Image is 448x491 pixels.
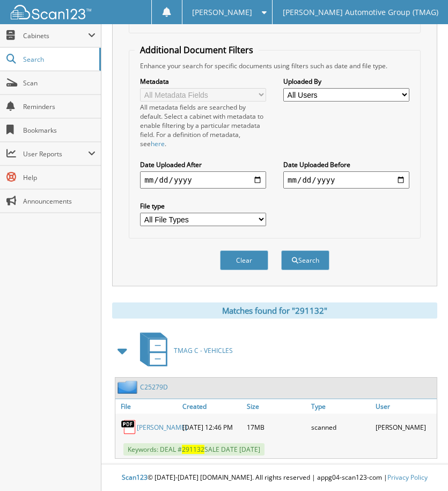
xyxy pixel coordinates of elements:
[115,399,180,414] a: File
[137,423,187,432] a: [PERSON_NAME]
[387,473,428,482] a: Privacy Policy
[23,126,96,135] span: Bookmarks
[140,103,266,148] div: All metadata fields are searched by default. Select a cabinet with metadata to enable filtering b...
[309,399,373,414] a: Type
[174,346,233,355] span: TMAG C - VEHICLES
[182,445,204,454] span: 291132
[283,77,409,86] label: Uploaded By
[121,419,137,435] img: PDF.png
[140,160,266,169] label: Date Uploaded After
[23,173,96,182] span: Help
[140,382,168,392] a: C25279D
[135,61,414,70] div: Enhance your search for specific documents using filters such as date and file type.
[220,250,268,270] button: Clear
[373,399,437,414] a: User
[23,149,88,158] span: User Reports
[373,416,437,438] div: [PERSON_NAME]
[192,9,252,16] span: [PERSON_NAME]
[180,399,244,414] a: Created
[23,31,88,40] span: Cabinets
[244,416,309,438] div: 17MB
[135,44,259,56] legend: Additional Document Filters
[244,399,309,414] a: Size
[309,416,373,438] div: scanned
[23,78,96,88] span: Scan
[122,473,148,482] span: Scan123
[283,9,438,16] span: [PERSON_NAME] Automotive Group (TMAG)
[151,139,165,148] a: here
[281,250,329,270] button: Search
[394,439,448,491] iframe: Chat Widget
[23,197,96,206] span: Announcements
[140,171,266,189] input: start
[112,302,437,319] div: Matches found for "291132"
[101,465,448,491] div: © [DATE]-[DATE] [DOMAIN_NAME]. All rights reserved | appg04-scan123-com |
[123,443,265,456] span: Keywords: DEAL # SALE DATE [DATE]
[117,380,140,394] img: folder2.png
[23,55,94,64] span: Search
[134,329,233,372] a: TMAG C - VEHICLES
[23,102,96,111] span: Reminders
[140,201,266,211] label: File type
[180,416,244,438] div: [DATE] 12:46 PM
[283,171,409,189] input: end
[140,77,266,86] label: Metadata
[11,5,91,19] img: scan123-logo-white.svg
[283,160,409,169] label: Date Uploaded Before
